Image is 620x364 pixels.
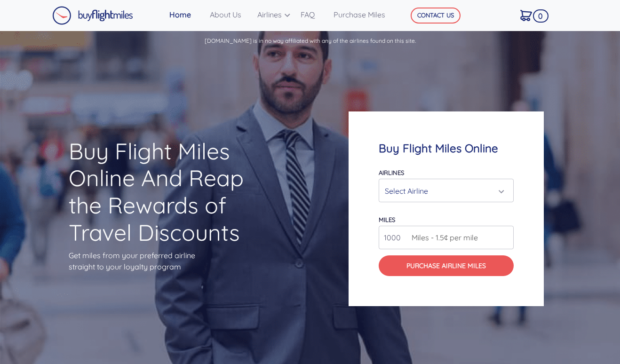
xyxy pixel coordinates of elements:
[52,6,133,25] img: Buy Flight Miles Logo
[379,169,404,176] label: Airlines
[69,250,271,272] p: Get miles from your preferred airline straight to your loyalty program
[254,5,297,24] a: Airlines
[297,5,330,24] a: FAQ
[69,138,271,246] h1: Buy Flight Miles Online And Reap the Rewards of Travel Discounts
[379,255,514,276] button: Purchase Airline Miles
[379,142,514,155] h4: Buy Flight Miles Online
[206,5,254,24] a: About Us
[520,10,532,21] img: Cart
[379,179,514,202] button: Select Airline
[407,232,478,243] span: Miles - 1.5¢ per mile
[330,5,397,24] a: Purchase Miles
[52,4,133,27] a: Buy Flight Miles Logo
[385,182,502,200] div: Select Airline
[166,5,206,24] a: Home
[411,8,461,24] button: CONTACT US
[533,9,548,23] span: 0
[517,5,545,25] a: 0
[379,216,395,223] label: miles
